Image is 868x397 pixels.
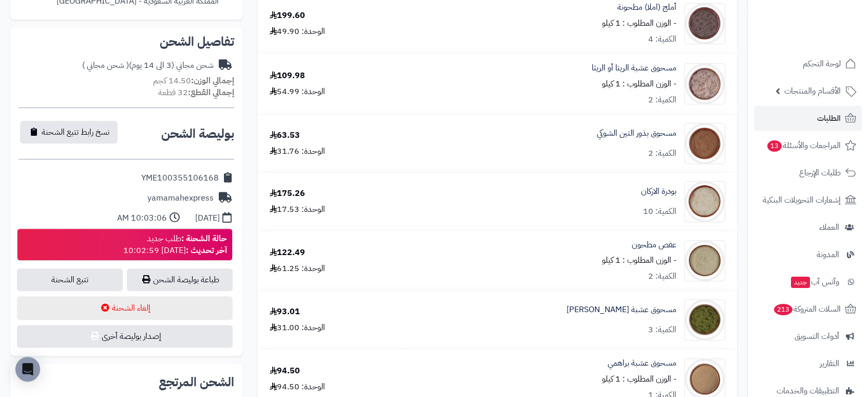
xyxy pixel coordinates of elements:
span: نسخ رابط تتبع الشحنة [42,126,109,138]
a: أدوات التسويق [754,324,862,349]
div: الوحدة: 94.50 [270,381,325,393]
small: 14.50 كجم [153,75,234,87]
a: تتبع الشحنة [17,268,123,291]
div: الكمية: 10 [643,206,676,218]
img: 1677692779-Cactus%20Seeds%20Powder-90x90.jpg [685,123,725,164]
div: 10:03:06 AM [117,212,167,224]
a: المراجعات والأسئلة13 [754,133,862,158]
button: نسخ رابط تتبع الشحنة [20,121,118,143]
a: طباعة بوليصة الشحن [127,268,233,291]
span: 213 [773,303,793,316]
span: أدوات التسويق [795,329,839,344]
span: السلات المتروكة [773,302,841,316]
a: العملاء [754,215,862,240]
a: مسحوق عشبة الريتا أو الريثا [592,62,676,74]
a: إشعارات التحويلات البنكية [754,188,862,212]
button: إلغاء الشحنة [17,296,233,320]
a: مسحوق بذور التين الشوكي [597,128,676,139]
div: الكمية: 2 [648,94,676,106]
div: [DATE] [195,212,220,224]
div: 94.50 [270,365,300,377]
span: الطلبات [817,111,841,125]
small: - الوزن المطلوب : 1 كيلو [602,373,676,385]
small: - الوزن المطلوب : 1 كيلو [602,254,676,266]
a: مسحوق عشبة براهمي [608,357,676,369]
div: الكمية: 2 [648,270,676,282]
span: 13 [767,140,783,152]
h2: بوليصة الشحن [161,128,234,140]
div: 175.26 [270,188,305,200]
div: 93.01 [270,306,300,318]
a: طلبات الإرجاع [754,160,862,185]
strong: حالة الشحنة : [181,232,227,245]
span: لوحة التحكم [803,57,841,71]
img: 1728030036-Zaz%20Leaves%20Powder-90x90.jpg [685,299,725,340]
div: الوحدة: 54.99 [270,86,325,98]
div: شحن مجاني (3 الى 14 يوم) [82,60,214,71]
div: 199.60 [270,10,305,22]
div: الكمية: 3 [648,324,676,336]
div: الكمية: 4 [648,33,676,45]
div: الوحدة: 31.00 [270,322,325,334]
a: التقارير [754,351,862,376]
strong: إجمالي الوزن: [191,75,234,87]
div: الوحدة: 31.76 [270,146,325,157]
span: ( شحن مجاني ) [82,59,129,71]
span: التقارير [820,356,839,371]
img: logo-2.png [798,12,858,34]
span: إشعارات التحويلات البنكية [763,193,841,207]
a: بودرة الاركان [641,186,676,197]
a: عفص مطحون [632,239,676,251]
strong: آخر تحديث : [186,244,227,257]
a: السلات المتروكة213 [754,297,862,321]
span: المراجعات والأسئلة [766,138,841,153]
small: - الوزن المطلوب : 1 كيلو [602,78,676,90]
a: مسحوق عشبة [PERSON_NAME] [567,304,676,316]
strong: إجمالي القطع: [188,86,234,99]
div: الوحدة: 49.90 [270,26,325,38]
img: 1677692792-Argan%20Powder-90x90.jpg [685,181,725,222]
span: وآتس آب [790,275,839,289]
button: إصدار بوليصة أخرى [17,325,233,348]
span: العملاء [819,220,839,234]
span: طلبات الإرجاع [799,166,841,180]
h2: الشحن المرتجع [159,376,234,388]
img: 1689017092-Thuja%20Powder-90x90.jpg [685,240,725,281]
span: جديد [791,277,810,288]
span: المدونة [817,247,839,262]
a: المدونة [754,242,862,267]
div: yamamahexpress [147,192,214,204]
a: لوحة التحكم [754,51,862,76]
div: 109.98 [270,70,305,82]
span: الأقسام والمنتجات [784,84,841,98]
div: 122.49 [270,247,305,259]
a: الطلبات [754,106,862,131]
small: - الوزن المطلوب : 1 كيلو [602,17,676,29]
div: الوحدة: 61.25 [270,263,325,275]
a: أملج (املا) مطحونة [617,2,676,13]
div: طلب جديد [DATE] 10:02:59 [123,233,227,257]
div: الكمية: 2 [648,148,676,159]
div: YME100355106168 [141,172,219,184]
small: 32 قطعة [158,86,234,99]
img: 1662097306-Amaala%20Powder-90x90.jpg [685,3,725,44]
div: 63.53 [270,130,300,141]
div: الوحدة: 17.53 [270,204,325,215]
img: 1667661777-Reetha%20Powder-90x90.jpg [685,63,725,104]
div: Open Intercom Messenger [15,357,40,382]
a: وآتس آبجديد [754,269,862,294]
h2: تفاصيل الشحن [18,35,234,48]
